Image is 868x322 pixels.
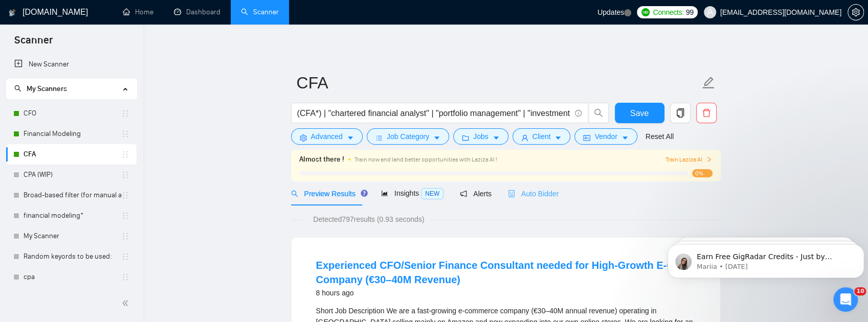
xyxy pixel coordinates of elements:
span: area-chart [381,190,388,197]
a: Broad-based filter (for manual applications) [24,185,121,205]
a: CFO [24,103,121,124]
div: Tooltip anchor [360,189,369,198]
span: Job Category [387,131,429,142]
input: Scanner name... [297,70,700,96]
span: copy [671,108,690,118]
button: barsJob Categorycaret-down [367,128,449,145]
a: financial modeling* [24,205,121,226]
button: delete [696,103,717,123]
a: dashboardDashboard [174,8,220,16]
span: notification [460,190,467,197]
span: Scanner [6,33,61,54]
span: search [291,190,298,197]
button: setting [848,4,864,20]
button: search [588,103,609,123]
span: info-circle [575,110,582,117]
li: Broad-based filter (for manual applications) [6,185,137,205]
span: caret-down [493,134,500,142]
span: My Scanners [14,84,67,93]
span: holder [121,273,129,281]
span: Jobs [473,131,488,142]
span: setting [300,134,307,142]
a: setting [848,8,864,16]
span: caret-down [621,134,629,142]
span: holder [121,212,129,220]
span: double-left [122,298,132,308]
span: caret-down [554,134,562,142]
span: edit [702,76,715,89]
span: Client [532,131,551,142]
span: idcard [583,134,590,142]
span: caret-down [433,134,440,142]
span: holder [121,171,129,179]
li: Random keyords to be used: [6,246,137,267]
button: Save [615,103,664,123]
div: 8 hours ago [316,287,696,299]
span: setting [848,8,863,16]
a: CFA [24,144,121,165]
iframe: Intercom live chat [833,287,858,312]
a: My Scanner [24,226,121,246]
span: 0% [692,169,713,177]
span: robot [508,190,515,197]
iframe: Intercom notifications message [663,223,868,294]
span: holder [121,150,129,158]
a: cpa [24,267,121,287]
span: 10 [854,287,866,295]
button: userClientcaret-down [513,128,571,145]
a: Financial Modeling [24,124,121,144]
button: idcardVendorcaret-down [574,128,637,145]
span: Auto Bidder [508,190,559,198]
span: Vendor [594,131,617,142]
a: CPA (WIP) [24,165,121,185]
span: holder [121,252,129,261]
li: cpa [6,267,137,287]
a: searchScanner [241,8,279,16]
span: folder [462,134,469,142]
span: search [14,85,21,92]
span: Train now and land better opportunities with Laziza AI ! [354,156,497,163]
a: Reset All [646,131,674,142]
span: holder [121,130,129,138]
span: Preview Results [291,190,365,198]
img: upwork-logo.png [641,8,650,16]
button: settingAdvancedcaret-down [291,128,363,145]
span: Connects: [653,7,683,18]
span: Alerts [460,190,492,198]
span: Advanced [311,131,343,142]
button: copy [670,103,691,123]
a: New Scanner [14,54,128,75]
span: search [589,108,608,118]
li: CFO [6,103,137,124]
span: Almost there ! [299,154,344,165]
a: Experienced CFO/Senior Finance Consultant needed for High-Growth E-Com Company (€30–40M Revenue) [316,260,689,285]
li: CPA (WIP) [6,165,137,185]
span: Save [630,107,649,120]
span: Insights [381,189,443,197]
li: Financial Modeling [6,124,137,144]
span: holder [121,191,129,199]
span: Updates [597,8,624,16]
a: Random keyords to be used: [24,246,121,267]
span: right [706,156,712,163]
li: New Scanner [6,54,137,75]
input: Search Freelance Jobs... [297,107,570,120]
span: user [706,9,714,16]
button: Train Laziza AI [665,155,712,165]
span: caret-down [347,134,354,142]
span: NEW [421,188,443,199]
li: CFA [6,144,137,165]
li: financial modeling* [6,205,137,226]
img: logo [9,5,16,21]
span: holder [121,232,129,240]
span: 99 [686,7,694,18]
a: homeHome [123,8,153,16]
span: bars [375,134,383,142]
li: My Scanner [6,226,137,246]
span: delete [697,108,716,118]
